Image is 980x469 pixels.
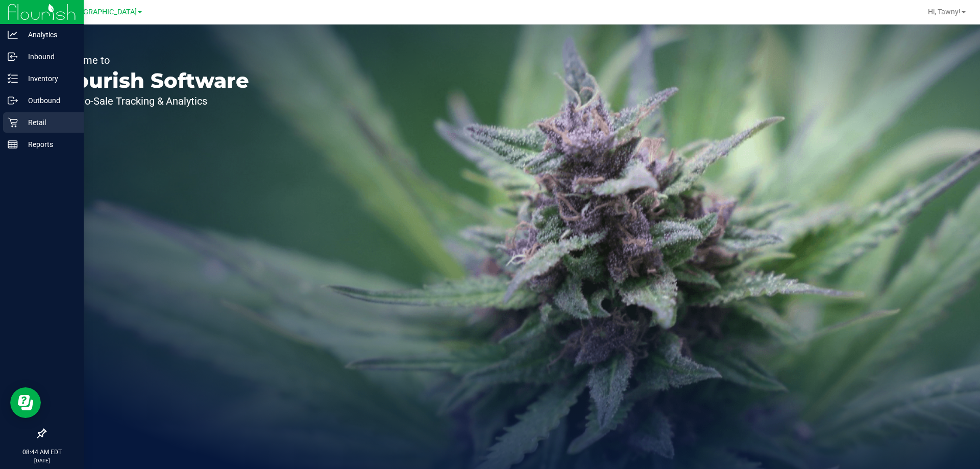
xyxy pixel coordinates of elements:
[8,117,18,128] inline-svg: Retail
[18,51,79,63] p: Inbound
[8,30,18,40] inline-svg: Analytics
[67,8,137,16] span: [GEOGRAPHIC_DATA]
[18,72,79,85] p: Inventory
[8,139,18,150] inline-svg: Reports
[55,70,249,91] p: Flourish Software
[8,52,18,62] inline-svg: Inbound
[55,55,249,65] p: Welcome to
[18,138,79,151] p: Reports
[18,29,79,41] p: Analytics
[928,8,961,16] span: Hi, Tawny!
[5,457,79,464] p: [DATE]
[18,94,79,107] p: Outbound
[55,96,249,106] p: Seed-to-Sale Tracking & Analytics
[5,448,79,457] p: 08:44 AM EDT
[8,73,18,84] inline-svg: Inventory
[18,116,79,129] p: Retail
[10,387,41,418] iframe: Resource center
[8,95,18,106] inline-svg: Outbound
